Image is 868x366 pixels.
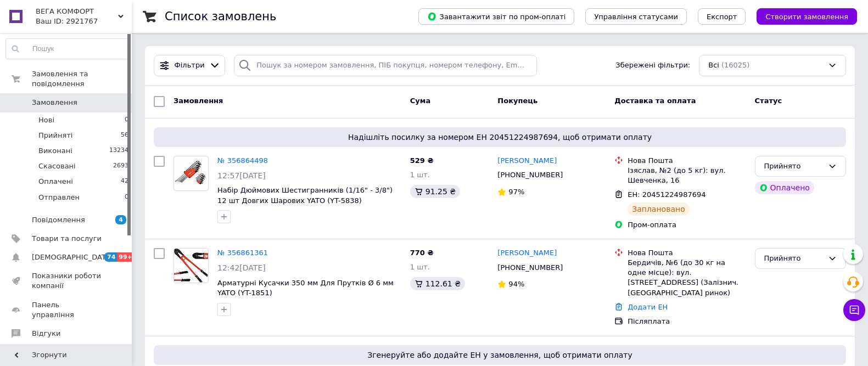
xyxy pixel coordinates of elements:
[427,12,565,21] span: Завантажити звіт по пром-оплаті
[38,146,72,156] span: Виконані
[594,13,678,21] span: Управління статусами
[217,263,266,272] span: 12:42[DATE]
[615,60,690,71] span: Збережені фільтри:
[32,234,102,244] span: Товари та послуги
[32,329,60,339] span: Відгуки
[217,279,394,297] a: Арматурні Кусачки 350 мм Для Прутків Ø 6 мм YATO (YT-1851)
[32,69,132,89] span: Замовлення та повідомлення
[217,171,266,180] span: 12:57[DATE]
[708,60,719,71] span: Всі
[495,168,565,182] div: [PHONE_NUMBER]
[174,249,208,283] img: Фото товару
[117,252,135,262] span: 99+
[173,248,209,283] a: Фото товару
[104,252,117,262] span: 74
[32,215,85,225] span: Повідомлення
[32,98,77,108] span: Замовлення
[410,171,430,179] span: 1 шт.
[508,188,524,196] span: 97%
[121,131,128,140] span: 56
[410,185,460,198] div: 91.25 ₴
[175,60,205,71] span: Фільтри
[38,177,73,187] span: Оплачені
[410,97,430,105] span: Cума
[757,8,857,25] button: Створити замовлення
[38,131,72,140] span: Прийняті
[698,8,746,25] button: Експорт
[628,303,668,311] a: Додати ЕН
[410,277,465,290] div: 112.61 ₴
[234,55,537,76] input: Пошук за номером замовлення, ПІБ покупця, номером телефону, Email, номером накладної
[115,215,126,224] span: 4
[707,13,737,21] span: Експорт
[418,8,574,25] button: Завантажити звіт по пром-оплаті
[217,249,268,257] a: № 356861361
[165,10,276,23] h1: Список замовлень
[217,156,268,165] a: № 356864498
[628,317,746,326] div: Післяплата
[32,271,102,291] span: Показники роботи компанії
[628,156,746,166] div: Нова Пошта
[125,193,128,202] span: 0
[508,280,524,288] span: 94%
[32,252,113,262] span: [DEMOGRAPHIC_DATA]
[628,190,705,199] span: ЕН: 20451224987694
[721,61,750,69] span: (16025)
[173,156,209,191] a: Фото товару
[764,253,824,264] div: Прийнято
[746,12,857,20] a: Створити замовлення
[36,16,132,26] div: Ваш ID: 2921767
[497,156,557,166] a: [PERSON_NAME]
[410,156,434,165] span: 529 ₴
[628,220,746,230] div: Пром-оплата
[628,166,746,185] div: Ізяслав, №2 (до 5 кг): вул. Шевченка, 16
[497,97,537,105] span: Покупець
[32,300,102,320] span: Панель управління
[585,8,687,25] button: Управління статусами
[36,7,118,16] span: ВЕГА КОМФОРТ
[755,181,814,194] div: Оплачено
[158,350,842,361] span: Згенеруйте або додайте ЕН у замовлення, щоб отримати оплату
[173,97,223,105] span: Замовлення
[6,39,129,59] input: Пошук
[174,160,208,187] img: Фото товару
[38,115,54,125] span: Нові
[755,97,782,105] span: Статус
[125,115,128,125] span: 0
[628,202,690,216] div: Заплановано
[113,161,128,171] span: 2693
[38,193,80,202] span: Отправлен
[764,161,824,172] div: Прийнято
[410,263,430,271] span: 1 шт.
[497,248,557,258] a: [PERSON_NAME]
[628,258,746,298] div: Бердичів, №6 (до 30 кг на одне місце): вул. [STREET_ADDRESS] (Залізнич. [GEOGRAPHIC_DATA] ринок)
[38,161,76,171] span: Скасовані
[410,249,434,257] span: 770 ₴
[121,177,128,187] span: 42
[765,13,848,21] span: Створити замовлення
[109,146,128,156] span: 13234
[495,261,565,275] div: [PHONE_NUMBER]
[628,248,746,258] div: Нова Пошта
[217,186,393,205] a: Набір Дюймових Шестигранників (1/16" - 3/8") 12 шт Довгих Шарових YATO (YT-5838)
[843,299,865,321] button: Чат з покупцем
[158,132,842,143] span: Надішліть посилку за номером ЕН 20451224987694, щоб отримати оплату
[614,97,696,105] span: Доставка та оплата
